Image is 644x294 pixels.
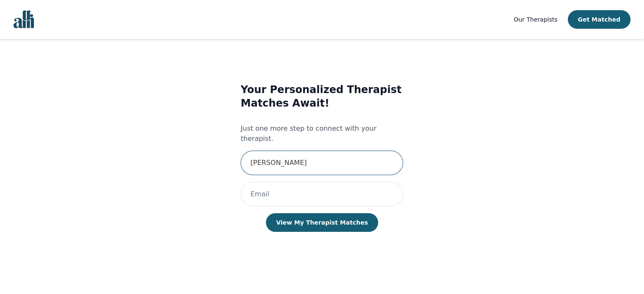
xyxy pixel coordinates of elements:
input: Email [240,182,403,206]
p: Just one more step to connect with your therapist. [240,124,403,144]
span: Our Therapists [514,16,557,23]
a: Our Therapists [514,14,557,25]
input: First Name [240,151,403,175]
button: Get Matched [568,10,630,29]
h3: Your Personalized Therapist Matches Await! [240,83,403,110]
button: View My Therapist Matches [266,213,378,232]
img: alli logo [14,11,34,28]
